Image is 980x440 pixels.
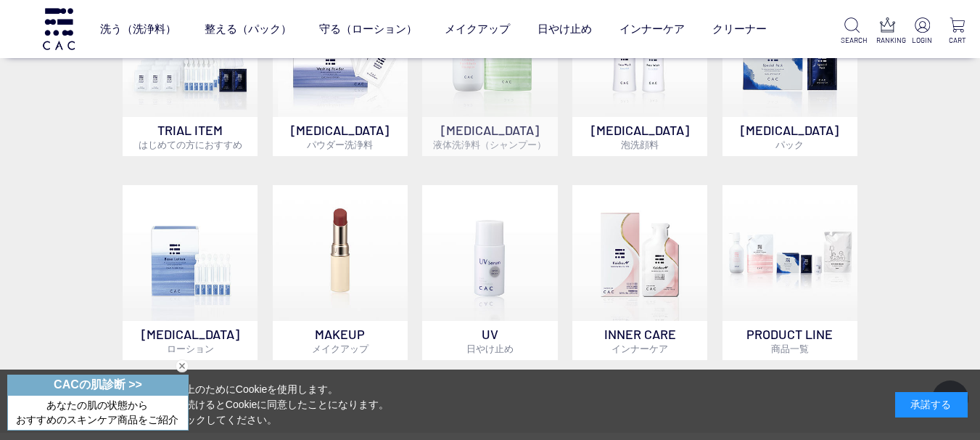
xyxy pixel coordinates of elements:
[572,185,707,359] a: インナーケア INNER CAREインナーケア
[722,185,857,359] a: PRODUCT LINE商品一覧
[123,117,258,156] p: TRIAL ITEM
[100,9,176,48] a: 洗う（洗浄料）
[712,9,767,48] a: クリーナー
[205,9,292,48] a: 整える（パック）
[41,8,77,49] img: logo
[876,35,899,46] p: RANKING
[911,35,934,46] p: LOGIN
[722,321,857,360] p: PRODUCT LINE
[273,117,408,156] p: [MEDICAL_DATA]
[876,17,899,46] a: RANKING
[572,117,707,156] p: [MEDICAL_DATA]
[433,139,546,150] span: 液体洗浄料（シャンプー）
[422,117,557,156] p: [MEDICAL_DATA]
[841,17,863,46] a: SEARCH
[139,139,242,150] span: はじめての方におすすめ
[621,139,659,150] span: 泡洗顔料
[771,343,809,354] span: 商品一覧
[12,382,390,428] div: 当サイトでは、お客様へのサービス向上のためにCookieを使用します。 「承諾する」をクリックするか閲覧を続けるとCookieに同意したことになります。 詳細はこちらの をクリックしてください。
[123,185,258,359] a: [MEDICAL_DATA]ローション
[422,321,557,360] p: UV
[445,9,510,48] a: メイクアップ
[895,392,968,417] div: 承諾する
[722,117,857,156] p: [MEDICAL_DATA]
[538,9,592,48] a: 日やけ止め
[123,321,258,360] p: [MEDICAL_DATA]
[572,185,707,320] img: インナーケア
[466,343,514,354] span: 日やけ止め
[167,343,214,354] span: ローション
[911,17,934,46] a: LOGIN
[775,139,804,150] span: パック
[319,9,417,48] a: 守る（ローション）
[619,9,685,48] a: インナーケア
[841,35,863,46] p: SEARCH
[273,185,408,359] a: MAKEUPメイクアップ
[946,17,968,46] a: CART
[422,185,557,359] a: UV日やけ止め
[312,343,368,354] span: メイクアップ
[273,321,408,360] p: MAKEUP
[307,139,373,150] span: パウダー洗浄料
[946,35,968,46] p: CART
[572,321,707,360] p: INNER CARE
[612,343,668,354] span: インナーケア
